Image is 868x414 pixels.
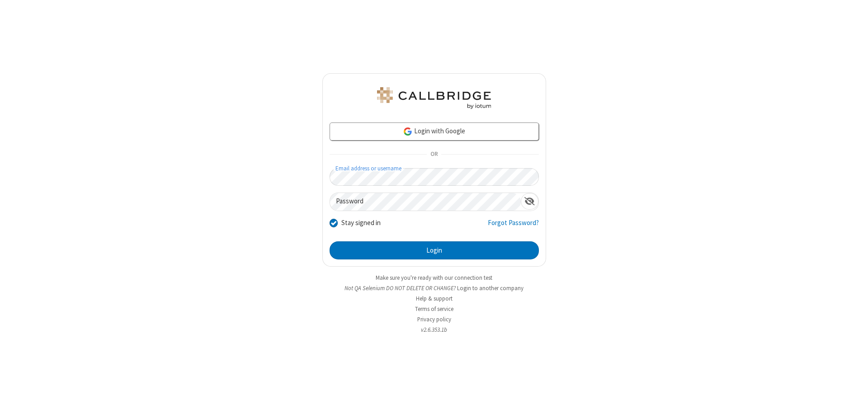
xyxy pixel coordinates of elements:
span: OR [427,148,441,161]
img: QA Selenium DO NOT DELETE OR CHANGE [375,87,493,109]
a: Make sure you're ready with our connection test [376,274,492,282]
label: Stay signed in [341,218,381,228]
a: Privacy policy [417,315,451,323]
img: google-icon.png [403,127,413,136]
li: v2.6.353.1b [322,325,546,334]
a: Login with Google [330,122,539,141]
a: Forgot Password? [488,218,539,235]
div: Show password [521,193,538,210]
input: Password [330,193,521,211]
input: Email address or username [330,168,539,186]
a: Terms of service [415,305,453,313]
li: Not QA Selenium DO NOT DELETE OR CHANGE? [322,284,546,292]
a: Help & support [416,295,453,302]
button: Login to another company [457,284,524,292]
button: Login [330,241,539,259]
